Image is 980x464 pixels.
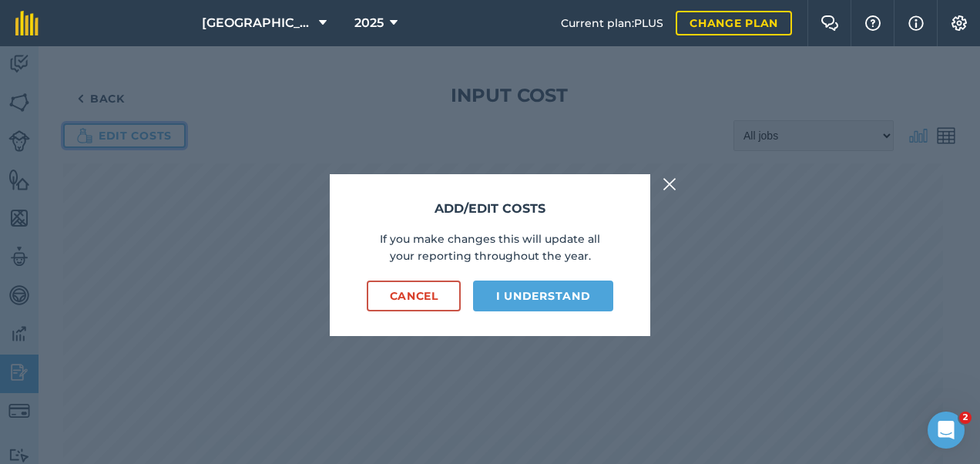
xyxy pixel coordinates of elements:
p: If you make changes this will update all your reporting throughout the year. [367,230,613,265]
iframe: Intercom live chat [928,412,965,449]
span: Current plan : PLUS [561,15,663,32]
img: A cog icon [950,15,968,31]
img: svg+xml;base64,PHN2ZyB4bWxucz0iaHR0cDovL3d3dy53My5vcmcvMjAwMC9zdmciIHdpZHRoPSIxNyIgaGVpZ2h0PSIxNy... [908,14,924,32]
span: [GEOGRAPHIC_DATA] [202,14,313,32]
span: 2 [959,412,972,424]
img: fieldmargin Logo [15,11,39,35]
button: I understand [473,281,613,311]
img: svg+xml;base64,PHN2ZyB4bWxucz0iaHR0cDovL3d3dy53My5vcmcvMjAwMC9zdmciIHdpZHRoPSIyMiIgaGVpZ2h0PSIzMC... [663,175,676,193]
h3: Add/edit costs [367,199,613,219]
img: Two speech bubbles overlapping with the left bubble in the forefront [821,15,839,31]
img: A question mark icon [864,15,882,31]
a: Change plan [676,11,792,35]
span: 2025 [354,14,384,32]
button: Cancel [367,281,461,311]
